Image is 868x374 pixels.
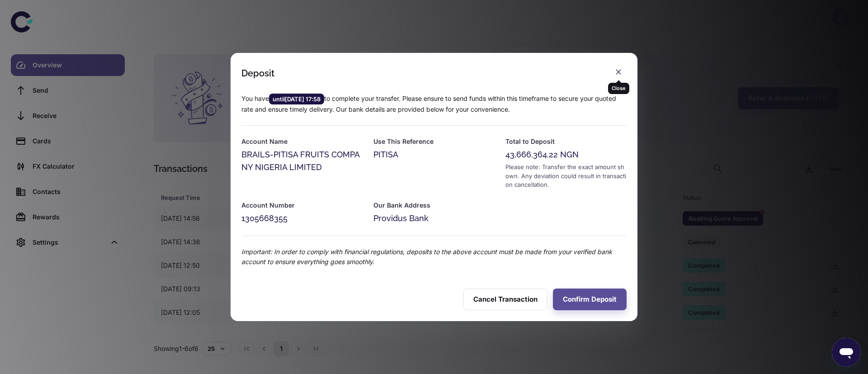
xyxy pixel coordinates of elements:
[832,338,861,367] iframe: Button to launch messaging window
[553,289,627,310] button: Confirm Deposit
[241,137,363,147] h6: Account Name
[373,200,495,210] h6: Our Bank Address
[269,95,324,104] span: until [DATE] 17:58
[505,163,627,189] div: Please note: Transfer the exact amount shown. Any deviation could result in transaction cancellat...
[241,68,274,79] div: Deposit
[505,148,627,161] div: 43,666,364.22 NGN
[241,247,627,267] p: Important: In order to comply with financial regulations, deposits to the above account must be m...
[241,148,363,174] div: BRAILS-PITISA FRUITS COMPANY NIGERIA LIMITED
[463,289,547,310] button: Cancel Transaction
[241,94,627,114] p: You have to complete your transfer. Please ensure to send funds within this timeframe to secure y...
[505,137,627,147] h6: Total to Deposit
[373,212,495,225] div: Providus Bank
[373,148,495,161] div: PITISA
[608,83,629,94] div: Close
[241,200,363,210] h6: Account Number
[241,212,363,225] div: 1305668355
[373,137,495,147] h6: Use This Reference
